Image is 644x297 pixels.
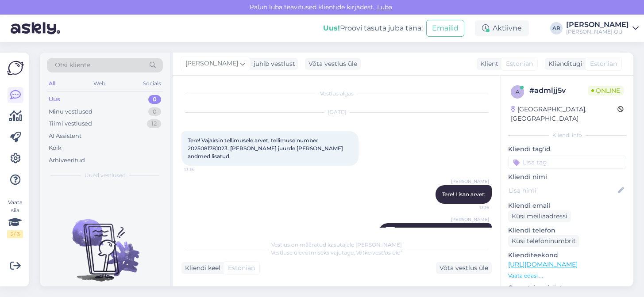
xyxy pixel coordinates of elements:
[436,262,492,274] div: Võta vestlus üle
[323,24,340,32] b: Uus!
[181,108,492,116] div: [DATE]
[426,20,464,37] button: Emailid
[506,59,533,69] span: Estonian
[85,171,126,179] span: Uued vestlused
[49,119,92,128] div: Tiimi vestlused
[508,283,626,293] p: Operatsioonisüsteem
[442,191,486,198] span: Tere! Lisan arvet:
[49,107,93,116] div: Minu vestlused
[49,132,81,141] div: AI Assistent
[379,223,492,242] a: [PERSON_NAME]Arve-saateleht 4252541.pdf13:16
[92,78,107,89] div: Web
[566,28,629,35] div: [PERSON_NAME] OÜ
[184,166,217,173] span: 13:15
[40,203,170,283] img: No chats
[271,249,402,256] span: Vestluse ülevõtmiseks vajutage
[148,107,161,116] div: 0
[550,22,563,34] div: AR
[148,95,161,104] div: 0
[566,21,629,28] div: [PERSON_NAME]
[516,88,520,95] span: a
[305,58,361,70] div: Võta vestlus üle
[508,145,626,154] p: Kliendi tag'id
[181,90,492,98] div: Vestlus algas
[508,235,579,247] div: Küsi telefoninumbrit
[566,21,639,35] a: [PERSON_NAME][PERSON_NAME] OÜ
[49,95,60,104] div: Uus
[354,249,402,256] i: „Võtke vestlus üle”
[188,137,344,160] span: Tere! Vajaksin tellimusele arvet, tellimuse number 2025081781023. [PERSON_NAME] juurde [PERSON_NA...
[508,226,626,235] p: Kliendi telefon
[185,59,238,69] span: [PERSON_NAME]
[509,186,616,195] input: Lisa nimi
[49,144,62,152] div: Kõik
[47,78,57,89] div: All
[7,198,23,238] div: Vaata siia
[250,59,295,69] div: juhib vestlust
[7,60,24,76] img: Askly Logo
[590,59,617,69] span: Estonian
[147,119,161,128] div: 12
[508,260,578,268] a: [URL][DOMAIN_NAME]
[511,105,617,123] div: [GEOGRAPHIC_DATA], [GEOGRAPHIC_DATA]
[55,61,90,70] span: Otsi kliente
[374,3,395,11] span: Luba
[508,201,626,210] p: Kliendi email
[508,210,571,222] div: Küsi meiliaadressi
[7,230,23,238] div: 2 / 3
[477,59,498,69] div: Klient
[49,156,85,165] div: Arhiveeritud
[588,86,624,95] span: Online
[475,20,529,36] div: Aktiivne
[508,172,626,182] p: Kliendi nimi
[456,204,489,211] span: 13:16
[508,156,626,169] input: Lisa tag
[141,78,163,89] div: Socials
[529,85,588,96] div: # admljj5v
[508,251,626,260] p: Klienditeekond
[228,263,255,273] span: Estonian
[271,241,402,248] span: Vestlus on määratud kasutajale [PERSON_NAME]
[508,272,626,280] p: Vaata edasi ...
[545,59,582,69] div: Klienditugi
[399,227,471,238] span: Arve-saateleht 4252541.pdf
[181,263,220,273] div: Kliendi keel
[451,178,489,185] span: [PERSON_NAME]
[508,131,626,139] div: Kliendi info
[451,216,489,223] span: [PERSON_NAME]
[323,23,423,34] div: Proovi tasuta juba täna:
